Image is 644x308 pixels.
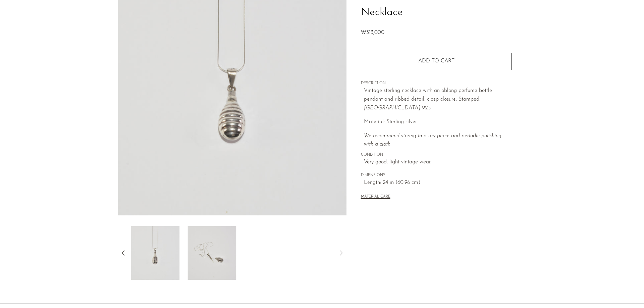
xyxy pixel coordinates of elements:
[361,172,512,178] span: DIMENSIONS
[364,118,512,126] p: Material: Sterling silver.
[364,87,512,112] p: Vintage sterling necklace with an oblong perfume bottle pendant and ribbed detail, clasp closure....
[361,53,512,70] button: Add to cart
[361,81,512,87] span: DESCRIPTION
[418,58,454,64] span: Add to cart
[131,226,179,280] img: Ribbed Perfume Bottle Pendant Necklace
[364,158,512,167] span: Very good; light vintage wear.
[364,133,501,147] i: We recommend storing in a dry place and periodic polishing with a cloth.
[361,30,384,35] span: ₩313,000
[361,195,390,200] button: MATERIAL CARE
[364,178,512,187] span: Length: 24 in (60.96 cm)
[361,152,512,158] span: CONDITION
[187,226,236,280] img: Ribbed Perfume Bottle Pendant Necklace
[364,105,432,111] em: [GEOGRAPHIC_DATA] 925.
